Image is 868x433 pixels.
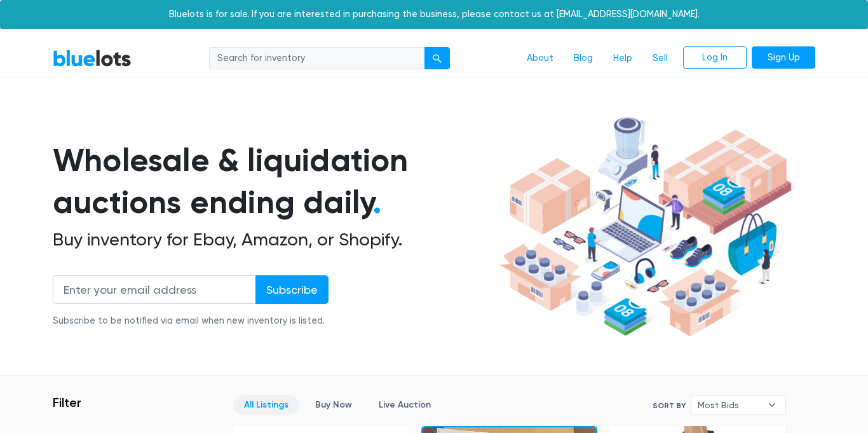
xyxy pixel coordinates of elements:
b: ▾ [759,395,785,415]
a: Sell [642,46,678,71]
input: Enter your email address [53,275,256,304]
h1: Wholesale & liquidation auctions ending daily [53,139,495,224]
span: . [373,183,381,221]
h3: Filter [53,395,81,410]
label: Sort By [653,400,686,411]
a: Log In [683,46,747,69]
a: Help [603,46,642,71]
span: Most Bids [698,395,761,415]
input: Subscribe [255,275,329,304]
a: Buy Now [304,395,363,415]
div: Subscribe to be notified via email when new inventory is listed. [53,314,329,328]
h2: Buy inventory for Ebay, Amazon, or Shopify. [53,229,495,251]
a: BlueLots [53,49,132,67]
a: About [517,46,564,71]
a: Live Auction [368,395,442,415]
a: Blog [564,46,603,71]
input: Search for inventory [209,47,425,70]
img: hero-ee84e7d0318cb26816c560f6b4441b76977f77a177738b4e94f68c95b2b83dbb.png [495,111,796,343]
a: Sign Up [752,46,815,69]
a: All Listings [233,395,299,415]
